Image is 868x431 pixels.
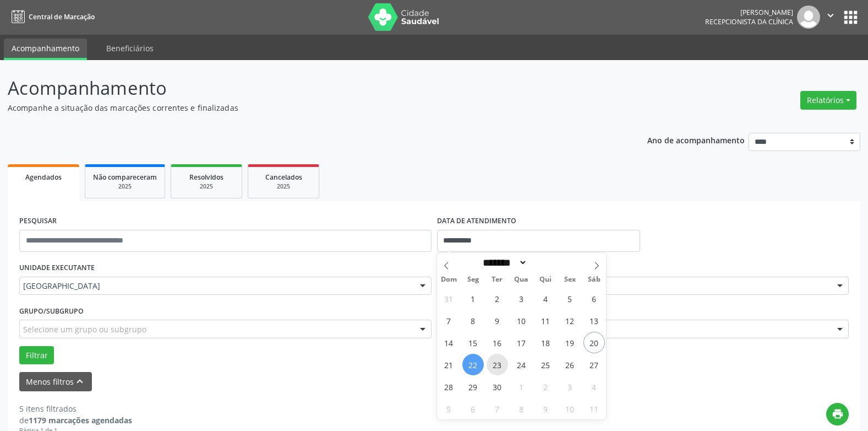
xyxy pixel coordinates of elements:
span: Setembro 1, 2025 [462,288,484,309]
span: Setembro 30, 2025 [487,376,508,397]
div: 2025 [93,182,157,191]
button: Relatórios [800,91,856,110]
span: [GEOGRAPHIC_DATA] [23,281,409,292]
i: keyboard_arrow_up [74,375,86,387]
a: Beneficiários [99,39,161,58]
p: Acompanhe a situação das marcações correntes e finalizadas [8,102,604,114]
span: Outubro 9, 2025 [535,398,556,419]
span: Qua [509,276,533,283]
img: img [797,6,820,29]
span: Outubro 7, 2025 [487,398,508,419]
strong: 1179 marcações agendadas [29,415,132,425]
span: Outubro 10, 2025 [559,398,581,419]
span: Setembro 10, 2025 [511,310,532,331]
select: Month [479,257,528,268]
span: Setembro 5, 2025 [559,288,581,309]
button: Menos filtroskeyboard_arrow_up [19,372,92,391]
span: Setembro 28, 2025 [438,376,460,397]
span: Setembro 18, 2025 [535,332,556,353]
span: Sáb [582,276,606,283]
span: Setembro 27, 2025 [583,354,605,375]
span: Setembro 3, 2025 [511,288,532,309]
span: Setembro 2, 2025 [487,288,508,309]
span: Central de Marcação [29,12,95,21]
span: Setembro 26, 2025 [559,354,581,375]
span: Setembro 11, 2025 [535,310,556,331]
span: Não compareceram [93,173,157,182]
span: Outubro 4, 2025 [583,376,605,397]
span: Setembro 13, 2025 [583,310,605,331]
span: Setembro 29, 2025 [462,376,484,397]
span: Setembro 20, 2025 [583,332,605,353]
span: Qui [533,276,558,283]
span: Setembro 19, 2025 [559,332,581,353]
button:  [820,6,841,29]
span: Selecione um grupo ou subgrupo [23,324,146,335]
input: Year [527,257,564,268]
span: Setembro 21, 2025 [438,354,460,375]
span: Agendados [25,173,62,182]
span: Setembro 7, 2025 [438,310,460,331]
i: print [832,408,844,420]
a: Acompanhamento [4,39,87,60]
span: Outubro 6, 2025 [462,398,484,419]
span: Setembro 8, 2025 [462,310,484,331]
span: Outubro 3, 2025 [559,376,581,397]
span: Outubro 11, 2025 [583,398,605,419]
button: print [826,403,849,425]
span: Outubro 5, 2025 [438,398,460,419]
span: Setembro 25, 2025 [535,354,556,375]
span: Ter [485,276,509,283]
label: PESQUISAR [19,213,57,230]
span: Recepcionista da clínica [705,17,793,26]
span: Setembro 4, 2025 [535,288,556,309]
span: Setembro 16, 2025 [487,332,508,353]
span: Cancelados [265,173,302,182]
span: Agosto 31, 2025 [438,288,460,309]
span: Setembro 17, 2025 [511,332,532,353]
span: Setembro 22, 2025 [462,354,484,375]
span: Setembro 15, 2025 [462,332,484,353]
p: Ano de acompanhamento [647,133,745,147]
a: Central de Marcação [8,8,95,26]
span: Setembro 24, 2025 [511,354,532,375]
div: 5 itens filtrados [19,403,132,414]
span: Setembro 23, 2025 [487,354,508,375]
span: Todos os profissionais [441,281,827,292]
span: Resolvidos [189,173,223,182]
span: Outubro 2, 2025 [535,376,556,397]
p: Acompanhamento [8,74,604,102]
button: apps [841,8,860,27]
span: Outubro 8, 2025 [511,398,532,419]
span: Outubro 1, 2025 [511,376,532,397]
span: Setembro 6, 2025 [583,288,605,309]
div: de [19,414,132,426]
div: [PERSON_NAME] [705,8,793,17]
span: Setembro 9, 2025 [487,310,508,331]
span: Setembro 14, 2025 [438,332,460,353]
span: Sex [558,276,582,283]
label: DATA DE ATENDIMENTO [437,213,516,230]
i:  [825,9,837,21]
div: 2025 [179,182,234,191]
label: Grupo/Subgrupo [19,303,84,320]
div: 2025 [256,182,311,191]
button: Filtrar [19,346,54,365]
span: Dom [437,276,461,283]
label: UNIDADE EXECUTANTE [19,260,95,277]
span: Setembro 12, 2025 [559,310,581,331]
span: Seg [461,276,485,283]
